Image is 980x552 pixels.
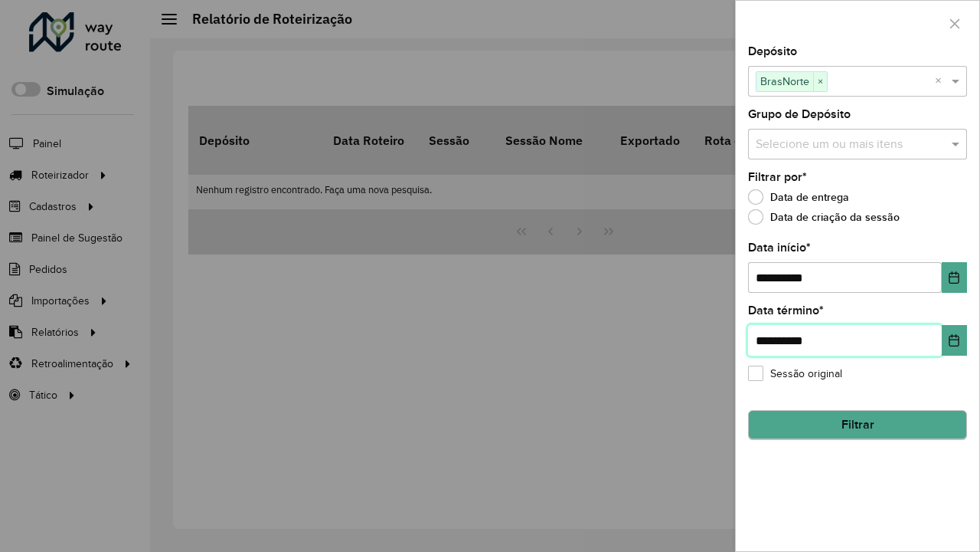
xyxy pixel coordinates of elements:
[748,410,967,439] button: Filtrar
[748,168,807,186] label: Filtrar por
[748,238,811,257] label: Data início
[748,189,849,205] label: Data de entrega
[748,42,797,61] label: Depósito
[748,209,900,225] label: Data de criação da sessão
[942,262,967,293] button: Choose Date
[935,72,948,90] span: Clear all
[813,73,827,91] span: ×
[748,301,824,320] label: Data término
[756,72,813,90] span: BrasNorte
[748,366,842,382] label: Sessão original
[942,325,967,356] button: Choose Date
[748,105,851,123] label: Grupo de Depósito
